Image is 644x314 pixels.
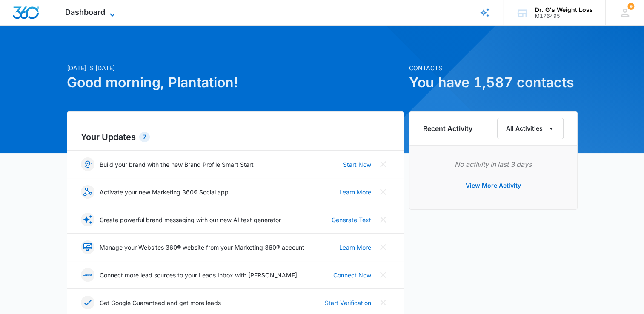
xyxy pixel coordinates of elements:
h1: You have 1,587 contacts [409,72,578,93]
h6: Recent Activity [423,123,472,134]
p: Activate your new Marketing 360® Social app [100,188,229,197]
button: Close [376,185,390,199]
a: Start Verification [325,298,371,307]
button: Close [376,296,390,309]
h2: Your Updates [81,131,390,143]
button: Close [376,268,390,282]
button: All Activities [497,118,564,139]
p: Create powerful brand messaging with our new AI text generator [100,215,281,224]
span: Dashboard [65,8,105,17]
p: Build your brand with the new Brand Profile Smart Start [100,160,254,169]
div: account id [535,13,593,19]
a: Connect Now [333,271,371,280]
p: Manage your Websites 360® website from your Marketing 360® account [100,243,304,252]
p: [DATE] is [DATE] [67,63,404,72]
p: No activity in last 3 days [423,159,564,169]
a: Generate Text [332,215,371,224]
button: Close [376,240,390,254]
p: Get Google Guaranteed and get more leads [100,298,221,307]
h1: Good morning, Plantation! [67,72,404,93]
a: Start Now [343,160,371,169]
div: notifications count [627,3,634,10]
button: Close [376,157,390,171]
p: Contacts [409,63,578,72]
div: 7 [139,132,150,142]
span: 9 [627,3,634,10]
button: View More Activity [457,175,530,196]
div: account name [535,6,593,13]
a: Learn More [339,243,371,252]
a: Learn More [339,188,371,197]
button: Close [376,213,390,226]
p: Connect more lead sources to your Leads Inbox with [PERSON_NAME] [100,271,297,280]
